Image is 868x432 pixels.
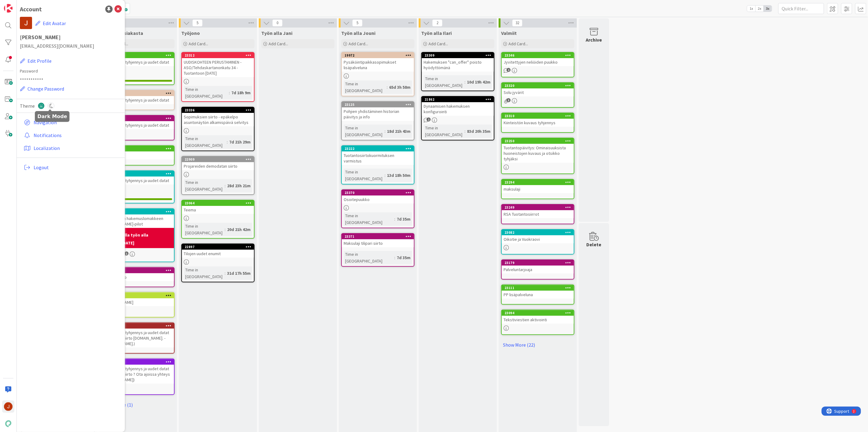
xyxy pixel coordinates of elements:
[20,17,32,29] img: JM
[427,117,431,121] span: 1
[182,200,254,206] div: 23064
[20,85,64,93] button: Change Password
[182,107,254,126] div: 23336Sopimuksien siirto - epäkelpo asuntonäytön alkamispäivä selvitys
[102,121,174,129] div: Ympäristön tyhjennys ja uudet datat
[105,210,174,214] div: 21605
[101,115,175,140] a: 18124Ympäristön tyhjennys ja uudet datat
[342,107,414,121] div: Pohjien yhdistäminen historian päivitys ja info
[502,180,574,185] div: 23294
[342,190,414,203] div: 23370Osoitepuukko
[102,53,174,66] div: 16711Ympäristön tyhjennys ja uudet datat
[20,5,42,14] div: Account
[345,102,414,107] div: 23125
[102,209,174,228] div: 21605Dynaamisen hakemuslomakkeen [PERSON_NAME]-pilot
[505,311,574,315] div: 23094
[342,151,414,165] div: Tuotantosiirtokuormituksen varmistus
[501,113,574,133] a: 23310Kiinteistön kuvaus tyhjennys
[102,359,174,365] div: 20864
[21,143,122,154] a: Localization
[502,260,574,266] div: 23179
[181,107,255,151] a: 23336Sopimuksien siirto - epäkelpo asuntonäytön alkamispäivä selvitysTime in [GEOGRAPHIC_DATA]:7d...
[185,108,254,112] div: 23336
[105,147,174,151] div: 23184
[385,128,412,135] div: 18d 21h 43m
[182,58,254,77] div: UUDISKOHTEEN PERUSTAMINEN - ASO/Tehdaskartanonkatu 34 - Tuotantoon [DATE]
[101,322,175,354] a: 20876Ympäristön tyhjennys ja uudet datat (Seuraava siirto [DOMAIN_NAME]. - [DOMAIN_NAME].)
[345,147,414,151] div: 23222
[349,41,368,47] span: Add Card...
[395,254,412,261] div: 7d 35m
[20,34,122,40] h1: [PERSON_NAME]
[20,68,122,74] label: Password
[421,52,494,91] a: 23309Hakemuksen "can_offer" poisto hyödyttömänäTime in [GEOGRAPHIC_DATA]:10d 19h 42m
[20,57,52,65] button: Edit Profile
[505,230,574,235] div: 23082
[101,267,175,287] a: 22938Asiakastieto
[502,260,574,274] div: 23179Palveluntarjoaja
[182,206,254,214] div: Teema
[227,139,228,145] span: :
[425,97,494,102] div: 21862
[181,52,255,102] a: 23312UUDISKOHTEEN PERUSTAMINEN - ASO/Tehdaskartanonkatu 34 - Tuotantoon [DATE]Time in [GEOGRAPHIC...
[421,96,494,140] a: 21862Dynaamisen hakemuksen konfigurointiTime in [GEOGRAPHIC_DATA]:83d 20h 35m
[184,223,225,236] div: Time in [GEOGRAPHIC_DATA]
[102,214,174,228] div: Dynaamisen hakemuslomakkeen [PERSON_NAME]-pilot
[102,151,174,159] div: Liiketilat
[226,182,252,189] div: 28d 23h 21m
[502,88,574,96] div: Solu jyvärit
[102,116,174,121] div: 18124
[225,226,226,233] span: :
[502,138,574,144] div: 23250
[230,89,252,96] div: 7d 18h 9m
[345,53,414,58] div: 19972
[755,6,764,12] span: 2x
[102,171,174,177] div: 17711
[342,146,414,165] div: 23222Tuotantosiirtokuormituksen varmistus
[102,268,174,273] div: 22938
[102,293,174,306] div: 22077[PERSON_NAME]
[269,41,288,47] span: Add Card...
[432,19,443,27] span: 2
[342,234,414,239] div: 23371
[20,42,122,50] span: [EMAIL_ADDRESS][DOMAIN_NAME]
[32,2,33,7] div: 2
[341,233,414,267] a: 23371Maksulaji tilipari siirtoTime in [GEOGRAPHIC_DATA]:7d 35m
[502,285,574,291] div: 23111
[501,229,574,255] a: 23082Oikotie ja Vuokraovi
[105,324,174,328] div: 20876
[502,138,574,163] div: 23250Tuotantopäivitys: Ominaisuuksista huoneistojen kuvaus ja otsikko tyhjäksi
[388,84,412,91] div: 65d 3h 58m
[342,102,414,107] div: 23125
[505,84,574,88] div: 23320
[501,138,574,174] a: 23250Tuotantopäivitys: Ominaisuuksista huoneistojen kuvaus ja otsikko tyhjäksi
[184,179,225,192] div: Time in [GEOGRAPHIC_DATA]
[501,30,517,36] span: Valmiit
[465,128,465,135] span: :
[342,102,414,121] div: 23125Pohjien yhdistäminen historian päivitys ja info
[502,285,574,299] div: 23111PP lisäpalveluna
[505,205,574,210] div: 23249
[505,261,574,265] div: 23179
[105,91,174,95] div: 19879
[342,53,414,58] div: 19972
[501,340,574,350] a: Show More (22)
[341,101,414,140] a: 23125Pohjien yhdistäminen historian päivitys ja infoTime in [GEOGRAPHIC_DATA]:18d 21h 43m
[778,3,824,14] input: Quick Filter...
[105,360,174,364] div: 20864
[465,79,492,85] div: 10d 19h 42m
[502,316,574,324] div: Tekstiviestien aktivointi
[501,179,574,199] a: 23294maksulaji
[21,117,122,128] a: Navigation
[105,116,174,121] div: 18124
[102,293,174,298] div: 22077
[102,91,174,96] div: 19879
[422,53,494,58] div: 23309
[429,41,448,47] span: Add Card...
[502,180,574,193] div: 23294maksulaji
[114,233,148,237] b: Jounilla työn alla
[101,52,175,85] a: 16711Ympäristön tyhjennys ja uudet datat6/6
[507,98,511,102] span: 3
[512,19,523,27] span: 32
[502,310,574,324] div: 23094Tekstiviestien aktivointi
[342,234,414,247] div: 23371Maksulaji tilipari siirto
